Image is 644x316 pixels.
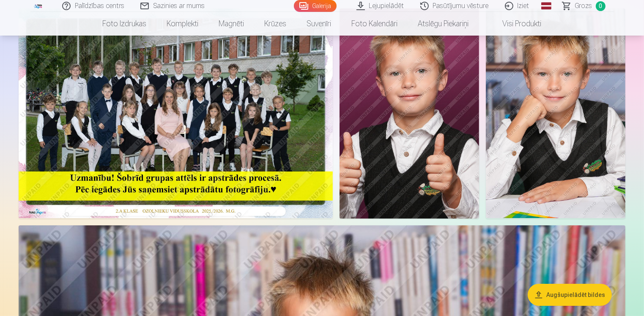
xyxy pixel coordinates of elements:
img: /fa1 [34,3,43,8]
a: Krūzes [255,12,297,36]
a: Komplekti [157,12,209,36]
a: Foto kalendāri [342,12,408,36]
a: Visi produkti [479,12,552,36]
a: Foto izdrukas [93,12,157,36]
span: 0 [596,1,606,11]
a: Suvenīri [297,12,342,36]
button: Augšupielādēt bildes [528,284,612,306]
a: Atslēgu piekariņi [408,12,479,36]
span: Grozs [575,1,592,11]
a: Magnēti [209,12,255,36]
